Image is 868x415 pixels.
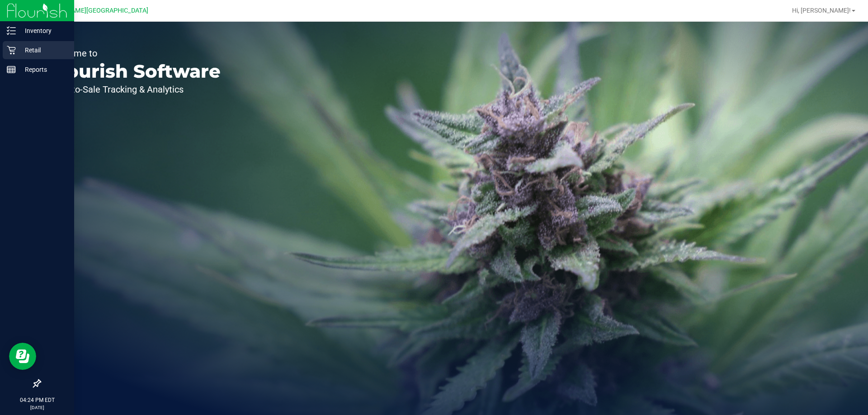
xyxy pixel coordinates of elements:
[7,46,16,55] inline-svg: Retail
[37,7,148,14] span: [PERSON_NAME][GEOGRAPHIC_DATA]
[4,404,70,411] p: [DATE]
[7,65,16,74] inline-svg: Reports
[9,343,36,370] iframe: Resource center
[792,7,851,14] span: Hi, [PERSON_NAME]!
[16,64,70,75] p: Reports
[16,25,70,36] p: Inventory
[4,396,70,404] p: 04:24 PM EDT
[7,26,16,35] inline-svg: Inventory
[49,85,221,94] p: Seed-to-Sale Tracking & Analytics
[49,62,221,80] p: Flourish Software
[16,45,70,56] p: Retail
[49,49,221,58] p: Welcome to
